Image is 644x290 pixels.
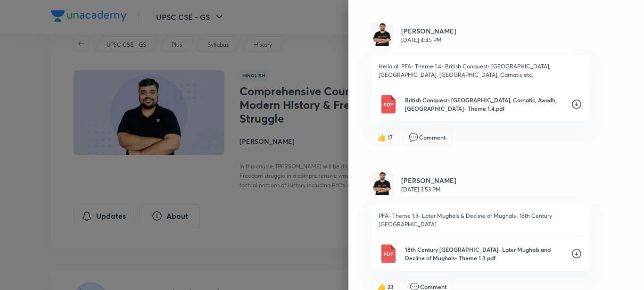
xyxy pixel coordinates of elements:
p: [DATE] 4:45 PM [401,36,456,44]
h6: [PERSON_NAME] [401,26,456,36]
p: British Conquest- [GEOGRAPHIC_DATA], Carnatic, Awadh, [GEOGRAPHIC_DATA]- Theme 1.4.pdf [405,96,563,113]
span: Comment [419,133,446,141]
img: Pdf [379,95,397,114]
span: like [377,133,387,141]
img: Pdf [379,244,397,263]
p: 18th Century [GEOGRAPHIC_DATA]- Later Mughals and Decline of Mughals- Theme 1.3.pdf [405,245,563,262]
img: Avatar [371,23,394,46]
img: Avatar [371,172,394,195]
span: comment [409,133,418,141]
h6: [PERSON_NAME] [401,175,456,185]
p: PFA- Theme 1.3- Later Mughals & Decline of Mughals- 18th Century [GEOGRAPHIC_DATA] [379,212,582,229]
span: 17 [388,133,393,141]
p: [DATE] 3:53 PM [401,185,456,194]
p: Hello all PFA- Theme 1.4- British Conquest- [GEOGRAPHIC_DATA], [GEOGRAPHIC_DATA], [GEOGRAPHIC_DAT... [379,62,582,79]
